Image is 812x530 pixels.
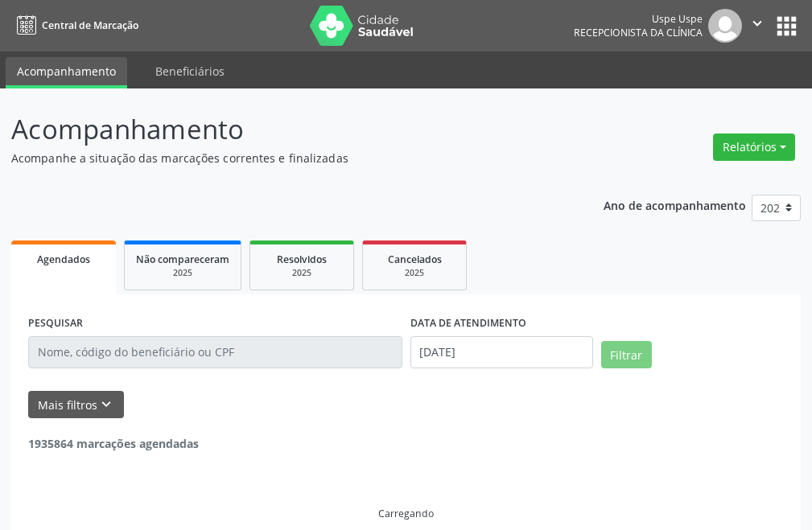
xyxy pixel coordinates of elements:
[28,336,402,368] input: Nome, código do beneficiário ou CPF
[262,267,342,279] div: 2025
[136,267,229,279] div: 2025
[374,267,455,279] div: 2025
[97,396,115,413] i: keyboard_arrow_down
[37,253,90,266] span: Agendados
[601,341,652,368] button: Filtrar
[378,507,434,520] div: Carregando
[28,436,199,451] strong: 1935864 marcações agendadas
[11,150,564,166] p: Acompanhe a situação das marcações correntes e finalizadas
[410,311,526,336] label: DATA DE ATENDIMENTO
[136,253,229,266] span: Não compareceram
[28,391,124,419] button: Mais filtroskeyboard_arrow_down
[11,12,138,39] a: Central de Marcação
[773,12,801,40] button: apps
[42,18,138,32] span: Central de Marcação
[28,311,83,336] label: PESQUISAR
[748,14,766,32] i: 
[604,195,746,215] p: Ano de acompanhamento
[6,57,127,88] a: Acompanhamento
[574,26,703,39] span: Recepcionista da clínica
[574,12,703,26] div: Uspe Uspe
[410,336,593,368] input: Selecione um intervalo
[388,253,442,266] span: Cancelados
[11,109,564,150] p: Acompanhamento
[144,57,236,85] a: Beneficiários
[277,253,327,266] span: Resolvidos
[713,134,795,161] button: Relatórios
[708,9,742,43] img: img
[742,9,773,43] button: 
